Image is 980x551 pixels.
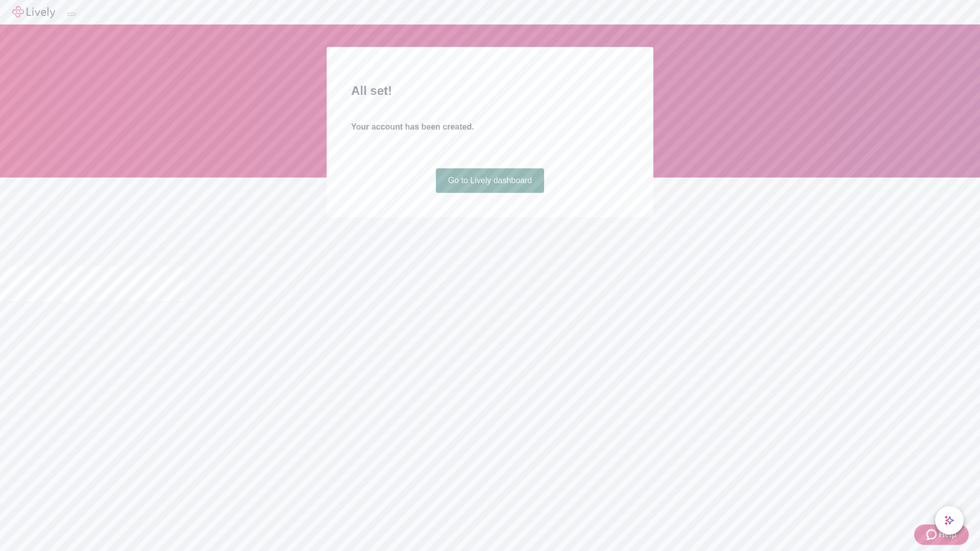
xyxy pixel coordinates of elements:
[935,506,964,535] button: chat
[944,515,954,525] svg: Lively AI Assistant
[926,529,939,541] svg: Zendesk support icon
[939,529,957,541] span: Help
[351,82,629,100] h2: All set!
[914,524,969,545] button: Zendesk support iconHelp
[436,168,545,193] a: Go to Lively dashboard
[67,13,76,16] button: Log out
[12,6,55,18] img: Lively
[351,121,629,133] h4: Your account has been created.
